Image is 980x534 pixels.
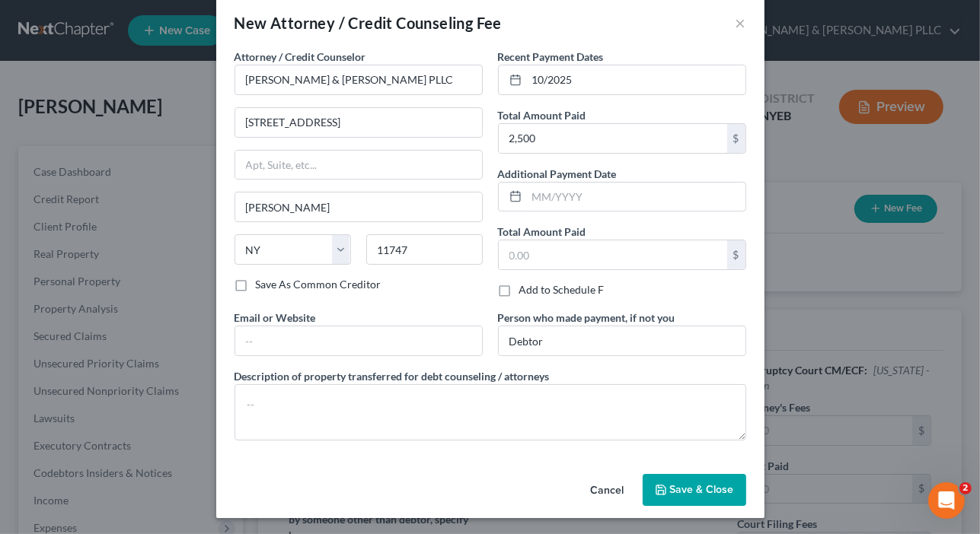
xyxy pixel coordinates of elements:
[727,124,745,153] div: $
[498,107,586,123] label: Total Amount Paid
[235,65,483,95] input: Search creditor by name...
[519,282,605,297] label: Add to Schedule F
[499,240,727,269] input: 0.00
[727,240,745,269] div: $
[736,14,746,32] button: ×
[235,368,550,384] label: Description of property transferred for debt counseling / attorneys
[579,475,637,506] button: Cancel
[270,14,502,32] span: Attorney / Credit Counseling Fee
[366,234,483,265] input: Enter zip...
[235,108,482,137] input: Enter address...
[235,326,482,355] input: --
[256,277,381,292] label: Save As Common Creditor
[499,124,727,153] input: 0.00
[928,482,965,519] iframe: Intercom live chat
[527,183,745,211] input: MM/YYYY
[643,474,746,506] button: Save & Close
[235,50,366,63] span: Attorney / Credit Counselor
[498,49,604,65] label: Recent Payment Dates
[670,483,734,496] span: Save & Close
[498,310,675,326] label: Person who made payment, if not you
[499,326,745,355] input: --
[235,310,316,326] label: Email or Website
[235,14,267,32] span: New
[498,166,617,182] label: Additional Payment Date
[235,192,482,221] input: Enter city...
[235,151,482,180] input: Apt, Suite, etc...
[959,482,972,494] span: 2
[498,224,586,240] label: Total Amount Paid
[527,65,745,94] input: MM/YYYY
